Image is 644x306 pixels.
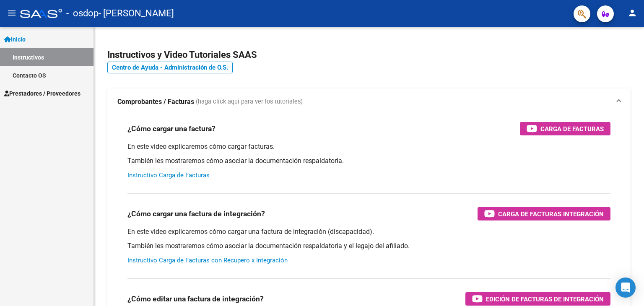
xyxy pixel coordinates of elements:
[4,89,80,98] span: Prestadores / Proveedores
[127,171,210,179] a: Instructivo Carga de Facturas
[4,35,26,44] span: Inicio
[465,292,610,306] button: Edición de Facturas de integración
[127,227,610,236] p: En este video explicaremos cómo cargar una factura de integración (discapacidad).
[127,241,610,251] p: También les mostraremos cómo asociar la documentación respaldatoria y el legajo del afiliado.
[117,97,194,106] strong: Comprobantes / Facturas
[127,123,216,135] h3: ¿Cómo cargar una factura?
[107,47,631,63] h2: Instructivos y Video Tutoriales SAAS
[99,4,174,23] span: - [PERSON_NAME]
[486,294,604,304] span: Edición de Facturas de integración
[127,208,265,220] h3: ¿Cómo cargar una factura de integración?
[127,293,264,305] h3: ¿Cómo editar una factura de integración?
[478,207,610,220] button: Carga de Facturas Integración
[127,257,288,264] a: Instructivo Carga de Facturas con Recupero x Integración
[498,209,604,219] span: Carga de Facturas Integración
[107,88,631,115] mat-expansion-panel-header: Comprobantes / Facturas (haga click aquí para ver los tutoriales)
[127,156,610,166] p: También les mostraremos cómo asociar la documentación respaldatoria.
[107,62,233,73] a: Centro de Ayuda - Administración de O.S.
[627,8,637,18] mat-icon: person
[520,122,610,135] button: Carga de Facturas
[66,4,99,23] span: - osdop
[7,8,17,18] mat-icon: menu
[196,97,303,106] span: (haga click aquí para ver los tutoriales)
[127,142,610,151] p: En este video explicaremos cómo cargar facturas.
[615,277,636,298] div: Open Intercom Messenger
[540,124,604,134] span: Carga de Facturas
